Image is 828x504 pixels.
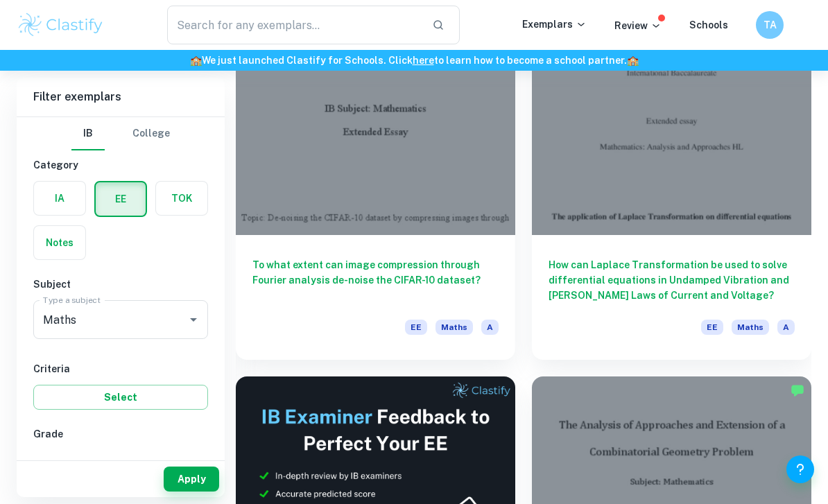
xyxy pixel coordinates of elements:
[184,310,203,329] button: Open
[522,17,587,32] p: Exemplars
[614,18,662,33] p: Review
[762,17,778,33] h6: TA
[627,55,639,66] span: 🏫
[156,182,207,215] button: TOK
[756,11,784,39] button: TA
[33,157,208,173] h6: Category
[701,320,723,335] span: EE
[164,467,219,492] button: Apply
[17,11,105,39] img: Clastify logo
[34,182,85,215] button: IA
[689,19,728,31] a: Schools
[132,117,170,150] button: College
[481,320,499,335] span: A
[791,383,804,397] img: Marked
[33,385,208,410] button: Select
[33,426,208,442] h6: Grade
[252,257,499,303] h6: To what extent can image compression through Fourier analysis de-noise the CIFAR-10 dataset?
[34,226,85,259] button: Notes
[532,26,811,360] a: How can Laplace Transformation be used to solve differential equations in Undamped Vibration and ...
[405,320,427,335] span: EE
[43,294,101,306] label: Type a subject
[71,117,105,150] button: IB
[33,361,208,376] h6: Criteria
[190,55,202,66] span: 🏫
[96,182,146,216] button: EE
[549,257,795,303] h6: How can Laplace Transformation be used to solve differential equations in Undamped Vibration and ...
[17,78,225,116] h6: Filter exemplars
[236,26,515,360] a: To what extent can image compression through Fourier analysis de-noise the CIFAR-10 dataset?EEMathsA
[777,320,795,335] span: A
[3,53,825,68] h6: We just launched Clastify for Schools. Click to learn how to become a school partner.
[786,455,814,483] button: Help and Feedback
[33,277,208,292] h6: Subject
[413,55,434,66] a: here
[167,6,420,44] input: Search for any exemplars...
[732,320,769,335] span: Maths
[435,320,473,335] span: Maths
[71,117,170,150] div: Filter type choice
